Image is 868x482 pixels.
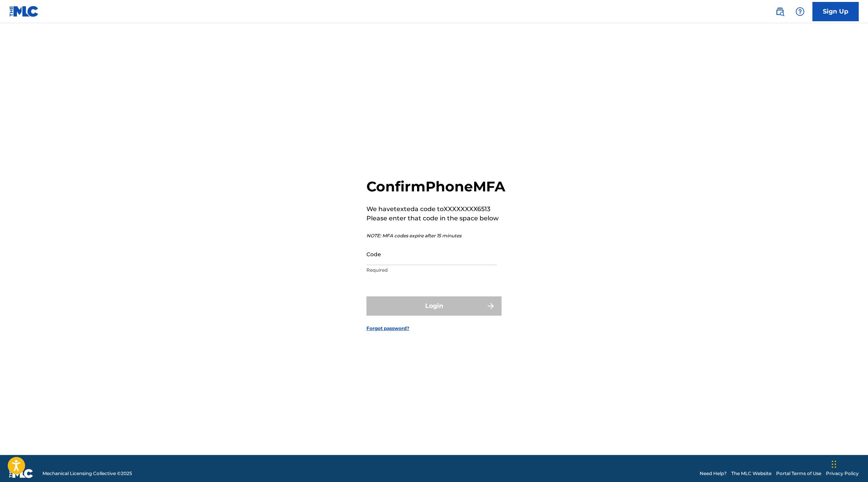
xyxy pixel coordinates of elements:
[826,470,859,477] a: Privacy Policy
[366,205,505,214] p: We have texted a code to XXXXXXXX6513
[792,4,808,19] div: Help
[700,470,727,477] a: Need Help?
[731,470,771,477] a: The MLC Website
[776,470,821,477] a: Portal Terms of Use
[812,2,859,21] a: Sign Up
[829,445,868,482] iframe: Chat Widget
[366,267,497,274] p: Required
[366,232,505,239] p: NOTE: MFA codes expire after 15 minutes
[366,325,409,332] a: Forgot password?
[775,7,785,16] img: search
[772,4,788,19] a: Public Search
[42,470,132,477] span: Mechanical Licensing Collective © 2025
[9,6,39,17] img: MLC Logo
[832,453,836,476] div: Drag
[9,469,33,478] img: logo
[366,178,505,195] h2: Confirm Phone MFA
[366,214,505,223] p: Please enter that code in the space below
[795,7,805,16] img: help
